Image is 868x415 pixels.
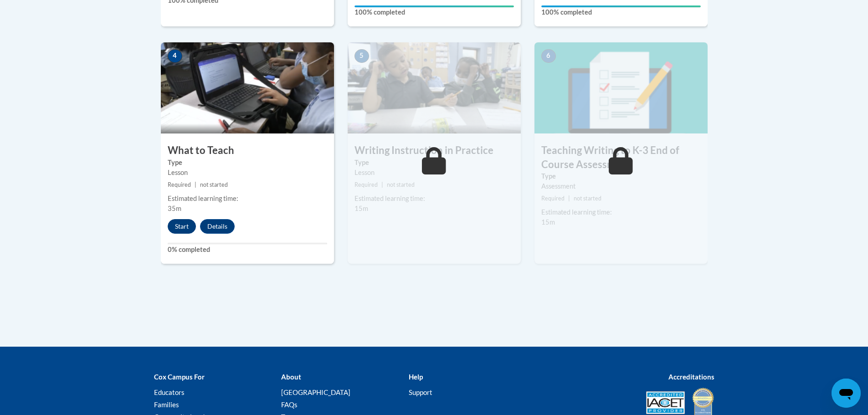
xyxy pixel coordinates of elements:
div: Estimated learning time: [354,194,514,204]
span: Required [541,195,565,202]
h3: Writing Instruction in Practice [348,143,521,158]
span: 6 [541,49,556,63]
label: 0% completed [168,245,327,255]
h3: What to Teach [161,143,334,158]
b: Help [409,373,423,381]
span: not started [200,181,228,188]
b: About [281,373,301,381]
a: Educators [154,388,185,396]
span: 5 [354,49,369,63]
label: Type [168,158,327,168]
label: 100% completed [541,7,701,17]
div: Estimated learning time: [168,194,327,204]
span: 35m [168,205,181,212]
img: Course Image [348,42,521,133]
button: Details [200,219,235,234]
label: 100% completed [354,7,514,17]
div: Assessment [541,181,701,191]
label: Type [541,171,701,181]
img: Accredited IACET® Provider [646,391,685,414]
label: Type [354,158,514,168]
b: Cox Campus For [154,373,205,381]
span: | [568,195,570,202]
span: 15m [541,218,555,226]
span: | [381,181,383,188]
a: FAQs [281,400,298,409]
img: Course Image [534,42,708,133]
a: [GEOGRAPHIC_DATA] [281,388,350,396]
button: Start [168,219,196,234]
div: Lesson [354,168,514,178]
div: Your progress [354,5,514,7]
b: Accreditations [668,373,714,381]
iframe: Button to launch messaging window [832,379,861,408]
img: Course Image [161,42,334,133]
span: not started [387,181,415,188]
div: Estimated learning time: [541,207,701,217]
span: Required [168,181,191,188]
a: Families [154,400,179,409]
div: Your progress [541,5,701,7]
a: Support [409,388,432,396]
span: not started [574,195,601,202]
span: Required [354,181,378,188]
span: | [195,181,196,188]
span: 15m [354,205,368,212]
div: Lesson [168,168,327,178]
span: 4 [168,49,182,63]
h3: Teaching Writing to K-3 End of Course Assessment [534,143,708,172]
